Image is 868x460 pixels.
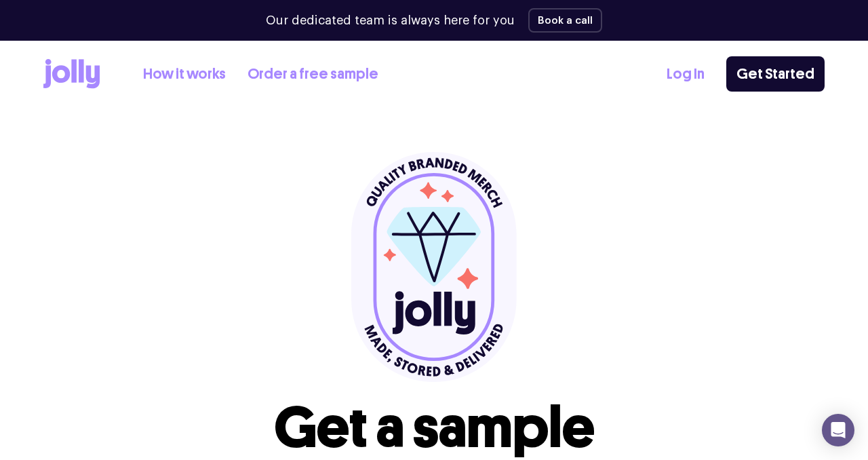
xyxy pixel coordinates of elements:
div: Open Intercom Messenger [822,414,854,446]
a: Log In [667,63,705,85]
button: Book a call [528,8,602,33]
a: How it works [143,63,226,85]
a: Order a free sample [248,63,378,85]
p: Our dedicated team is always here for you [266,12,515,30]
a: Get Started [726,56,825,92]
h1: Get a sample [274,399,595,456]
